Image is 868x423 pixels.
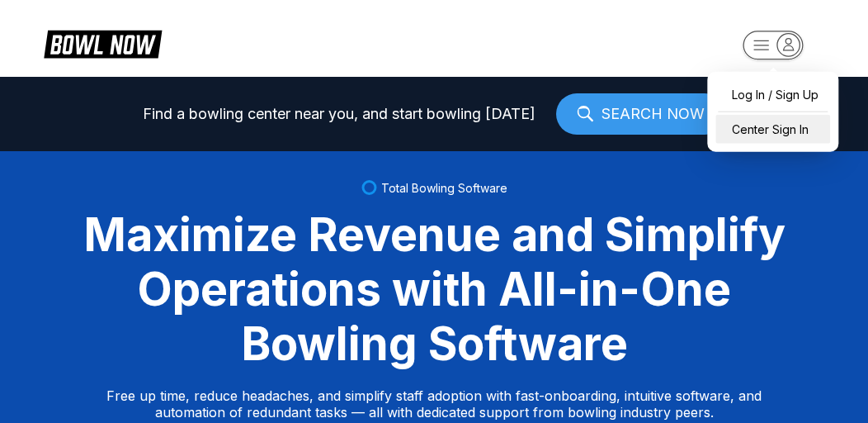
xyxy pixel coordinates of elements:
[715,80,830,109] a: Log In / Sign Up
[715,115,830,144] a: Center Sign In
[556,93,725,135] a: SEARCH NOW
[63,207,805,371] div: Maximize Revenue and Simplify Operations with All-in-One Bowling Software
[143,106,535,122] span: Find a bowling center near you, and start bowling [DATE]
[381,181,507,195] span: Total Bowling Software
